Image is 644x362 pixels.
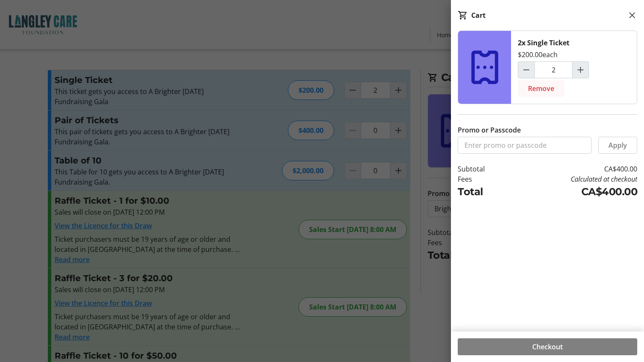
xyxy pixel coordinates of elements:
button: Checkout [458,338,637,355]
td: Calculated at checkout [510,174,637,184]
td: Subtotal [458,164,510,174]
span: Remove [528,83,554,94]
div: 2x Single Ticket [518,38,569,48]
span: Checkout [532,342,563,352]
div: $200.00 each [518,50,558,60]
button: Apply [598,137,637,154]
label: Promo or Passcode [458,125,521,135]
td: Total [458,184,510,199]
td: CA$400.00 [510,164,637,174]
input: Single Ticket Quantity [534,61,572,78]
span: Apply [608,140,627,150]
td: Fees [458,174,510,184]
button: Remove [518,80,564,97]
td: CA$400.00 [510,184,637,199]
input: Enter promo or passcode [458,137,591,154]
button: Increment by one [572,62,589,78]
button: Decrement by one [518,62,534,78]
div: Cart [471,10,486,20]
